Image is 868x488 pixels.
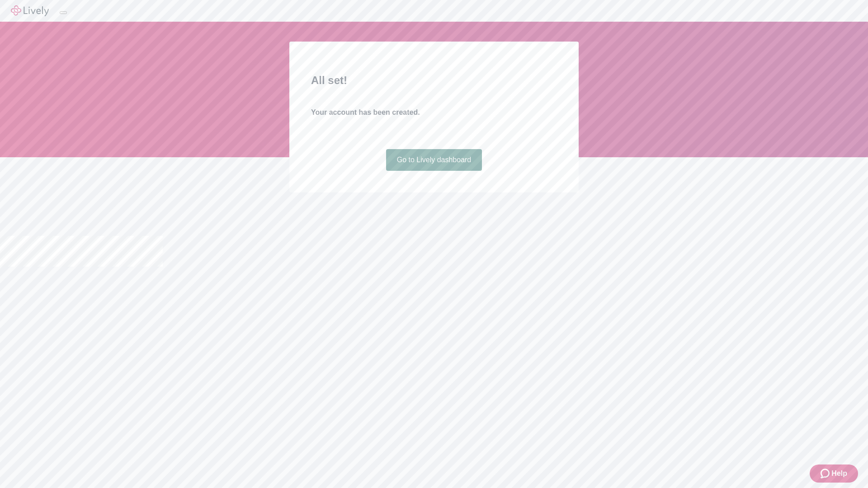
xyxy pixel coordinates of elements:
[831,468,847,479] span: Help
[810,465,858,483] button: Zendesk support iconHelp
[821,468,831,479] svg: Zendesk support icon
[11,5,49,16] img: Lively
[311,72,557,89] h2: All set!
[311,107,557,118] h4: Your account has been created.
[386,149,482,171] a: Go to Lively dashboard
[60,11,67,14] button: Log out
